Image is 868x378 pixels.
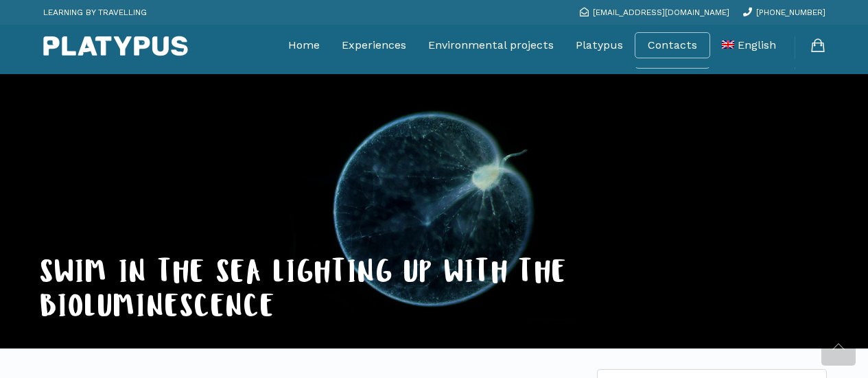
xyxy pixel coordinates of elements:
[580,8,729,17] a: [EMAIL_ADDRESS][DOMAIN_NAME]
[428,28,554,62] a: Environmental projects
[738,38,776,51] span: English
[288,28,320,62] a: Home
[593,8,729,17] span: [EMAIL_ADDRESS][DOMAIN_NAME]
[40,260,567,327] span: Swim in the sea lighting up with the bioluminescence
[648,38,697,52] a: Contacts
[576,28,623,62] a: Platypus
[756,8,825,17] span: [PHONE_NUMBER]
[722,28,776,62] a: English
[342,28,406,62] a: Experiences
[43,3,147,21] p: LEARNING BY TRAVELLING
[43,36,188,56] img: Platypus
[743,8,825,17] a: [PHONE_NUMBER]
